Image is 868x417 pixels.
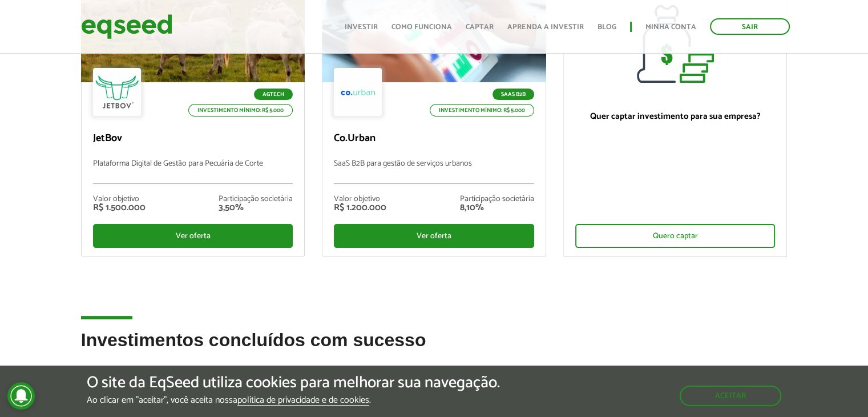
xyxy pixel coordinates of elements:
[507,23,584,31] a: Aprenda a investir
[680,386,781,406] button: Aceitar
[334,203,386,212] div: R$ 1.200.000
[645,23,696,31] a: Minha conta
[575,111,776,122] p: Quer captar investimento para sua empresa?
[391,23,452,31] a: Como funciona
[93,133,293,145] p: JetBov
[219,203,293,212] div: 3,50%
[460,203,534,212] div: 8,10%
[710,18,790,35] a: Sair
[345,23,378,31] a: Investir
[334,224,534,248] div: Ver oferta
[334,195,386,203] div: Valor objetivo
[492,89,534,100] p: SaaS B2B
[430,104,534,117] p: Investimento mínimo: R$ 5.000
[93,159,293,184] p: Plataforma Digital de Gestão para Pecuária de Corte
[334,159,534,184] p: SaaS B2B para gestão de serviços urbanos
[81,11,172,42] img: EqSeed
[93,224,293,248] div: Ver oferta
[254,89,293,100] p: Agtech
[334,133,534,145] p: Co.Urban
[93,203,146,212] div: R$ 1.500.000
[87,395,500,406] p: Ao clicar em "aceitar", você aceita nossa .
[460,195,534,203] div: Participação societária
[575,224,776,248] div: Quero captar
[81,330,788,367] h2: Investimentos concluídos com sucesso
[87,374,500,392] h5: O site da EqSeed utiliza cookies para melhorar sua navegação.
[219,195,293,203] div: Participação societária
[597,23,616,31] a: Blog
[237,396,369,406] a: política de privacidade e de cookies
[466,23,494,31] a: Captar
[188,104,293,117] p: Investimento mínimo: R$ 5.000
[93,195,146,203] div: Valor objetivo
